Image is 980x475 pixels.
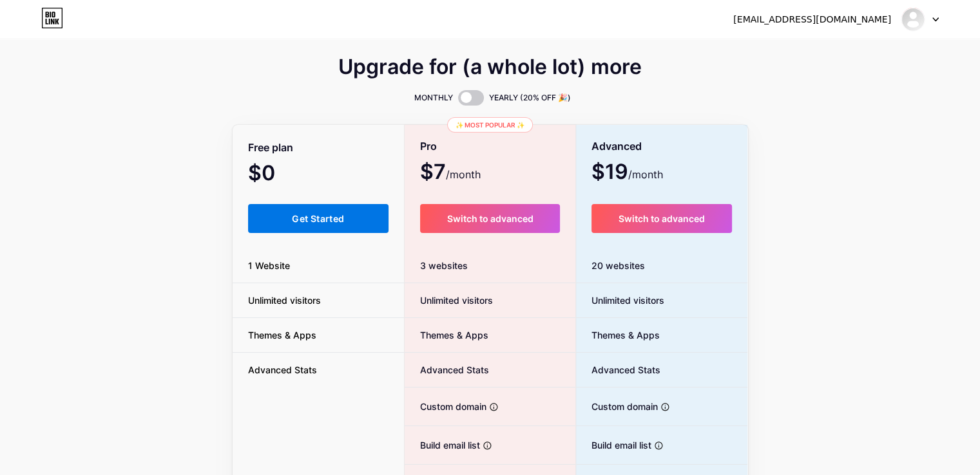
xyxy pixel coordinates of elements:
span: $7 [420,164,481,182]
span: Themes & Apps [405,328,488,342]
span: MONTHLY [414,91,453,104]
span: Unlimited visitors [576,293,664,307]
span: Themes & Apps [576,328,660,342]
span: 1 Website [233,259,305,272]
div: ✨ Most popular ✨ [447,117,533,133]
button: Get Started [248,204,389,233]
img: cheapcarfax65 [901,7,925,32]
span: Advanced Stats [233,363,332,377]
span: Get Started [292,213,344,224]
button: Switch to advanced [420,204,560,233]
span: Unlimited visitors [405,293,493,307]
span: Pro [420,135,437,158]
span: YEARLY (20% OFF 🎉) [489,91,571,104]
span: /month [446,167,481,182]
span: Free plan [248,136,293,159]
span: Themes & Apps [233,328,332,342]
div: [EMAIL_ADDRESS][DOMAIN_NAME] [733,13,891,26]
span: Build email list [576,438,651,452]
span: Switch to advanced [619,213,705,224]
span: Switch to advanced [447,213,533,224]
span: $19 [591,164,663,182]
button: Switch to advanced [591,204,733,233]
span: $0 [248,165,310,183]
span: Build email list [405,438,480,452]
span: Custom domain [405,400,486,413]
span: /month [628,167,663,182]
span: Upgrade for (a whole lot) more [338,59,642,75]
span: Unlimited visitors [233,293,336,307]
div: 20 websites [576,248,748,283]
span: Custom domain [576,400,658,413]
span: Advanced Stats [576,363,660,377]
span: Advanced Stats [405,363,489,377]
div: 3 websites [405,248,575,283]
span: Advanced [591,135,642,158]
